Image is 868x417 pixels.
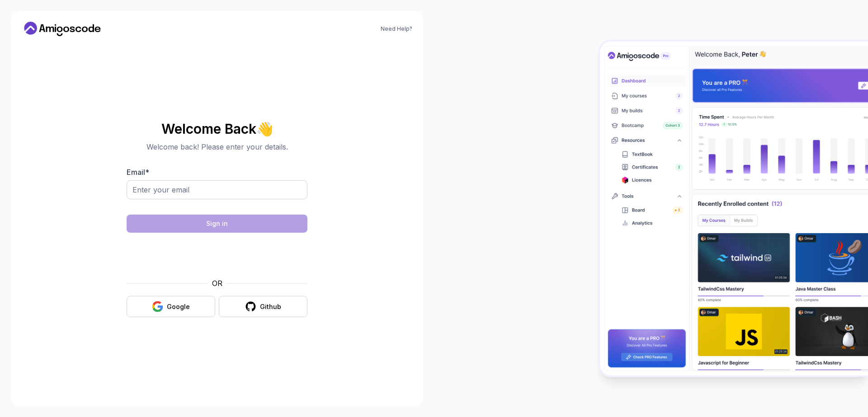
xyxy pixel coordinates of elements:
a: Need Help? [381,25,412,33]
button: Github [219,296,307,317]
div: Sign in [206,219,228,228]
img: Amigoscode Dashboard [600,42,868,375]
p: OR [212,278,222,289]
a: Home link [22,22,103,36]
h2: Welcome Back [127,122,307,136]
iframe: Widget containing checkbox for hCaptcha security challenge [149,238,285,272]
span: 👋 [255,118,276,139]
button: Google [127,296,215,317]
button: Sign in [127,215,307,233]
p: Welcome back! Please enter your details. [127,141,307,152]
input: Enter your email [127,180,307,199]
div: Github [260,302,281,311]
div: Google [167,302,190,311]
label: Email * [127,168,149,177]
